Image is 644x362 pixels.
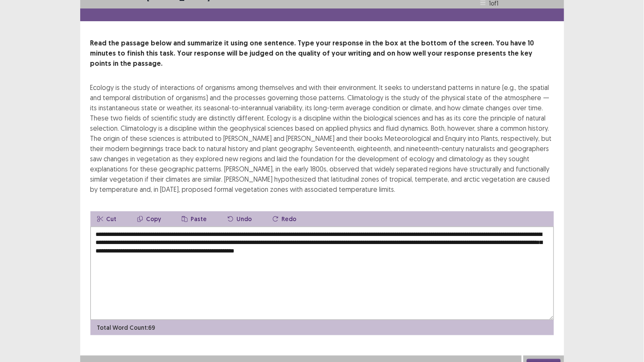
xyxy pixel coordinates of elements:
[90,38,554,69] p: Read the passage below and summarize it using one sentence. Type your response in the box at the ...
[97,323,155,332] p: Total Word Count: 69
[221,211,259,227] button: Undo
[130,211,168,227] button: Copy
[90,211,124,227] button: Cut
[175,211,214,227] button: Paste
[266,211,304,227] button: Redo
[90,82,554,194] div: Ecology is the study of interactions of organisms among themselves and with their environment. It...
